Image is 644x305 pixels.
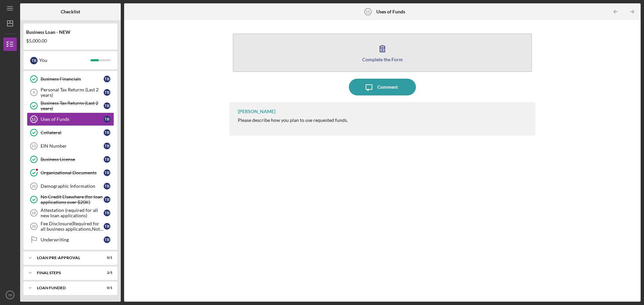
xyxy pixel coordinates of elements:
[41,194,104,205] div: No Credit Elsewhere (for loan applications over $20K)
[377,79,398,95] div: Comment
[27,206,114,220] a: 18Attestation (required for all new loan applications)TB
[32,224,36,228] tspan: 19
[30,57,38,64] div: T B
[100,256,112,260] div: 0 / 1
[41,157,104,162] div: Business License
[37,256,96,260] div: LOAN PRE-APPROVAL
[27,179,114,193] a: 16Demographic InformationTB
[41,183,104,189] div: Demographic Information
[37,271,96,275] div: FINAL STEPS
[100,286,112,290] div: 0 / 1
[104,223,110,230] div: T B
[366,10,370,14] tspan: 11
[37,286,96,290] div: LOAN FUNDED
[41,130,104,135] div: Collateral
[3,288,17,302] button: TB
[41,237,104,242] div: Underwriting
[41,208,104,218] div: Attestation (required for all new loan applications)
[104,169,110,176] div: T B
[33,90,35,94] tspan: 9
[8,293,12,297] text: TB
[376,9,405,14] b: Uses of Funds
[39,55,91,66] div: You
[104,143,110,149] div: T B
[104,102,110,109] div: T B
[104,76,110,82] div: T B
[238,118,348,123] div: Please describe how you plan to use requested funds.
[32,211,36,215] tspan: 18
[41,100,104,111] div: Business Tax Returns (Last 2 years)
[100,271,112,275] div: 2 / 5
[27,126,114,139] a: CollateralTB
[104,236,110,243] div: T B
[41,117,104,122] div: Uses of Funds
[41,87,104,98] div: Personal Tax Returns (Last 2 years)
[26,38,115,44] div: $5,000.00
[27,220,114,233] a: 19Fee Disclosure(Required for all business applications,Not needed for Contractor loans)TB
[104,183,110,189] div: T B
[26,29,115,35] div: Business Loan - NEW
[104,129,110,136] div: T B
[27,86,114,99] a: 9Personal Tax Returns (Last 2 years)TB
[27,99,114,112] a: Business Tax Returns (Last 2 years)TB
[104,89,110,96] div: T B
[32,144,36,148] tspan: 13
[238,109,275,114] div: [PERSON_NAME]
[41,143,104,149] div: EIN Number
[41,76,104,82] div: Business Financials
[104,156,110,163] div: T B
[27,72,114,86] a: Business FinancialsTB
[27,233,114,246] a: UnderwritingTB
[32,184,36,188] tspan: 16
[104,210,110,216] div: T B
[61,9,80,14] b: Checklist
[104,116,110,123] div: T B
[41,170,104,175] div: Organizational Documents
[32,117,36,121] tspan: 11
[362,57,403,62] div: Complete the Form
[233,33,532,72] button: Complete the Form
[104,196,110,203] div: T B
[27,193,114,206] a: No Credit Elsewhere (for loan applications over $20K)TB
[349,79,416,95] button: Comment
[27,153,114,166] a: Business LicenseTB
[27,166,114,179] a: Organizational DocumentsTB
[41,221,104,232] div: Fee Disclosure(Required for all business applications,Not needed for Contractor loans)
[27,139,114,153] a: 13EIN NumberTB
[27,112,114,126] a: 11Uses of FundsTB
